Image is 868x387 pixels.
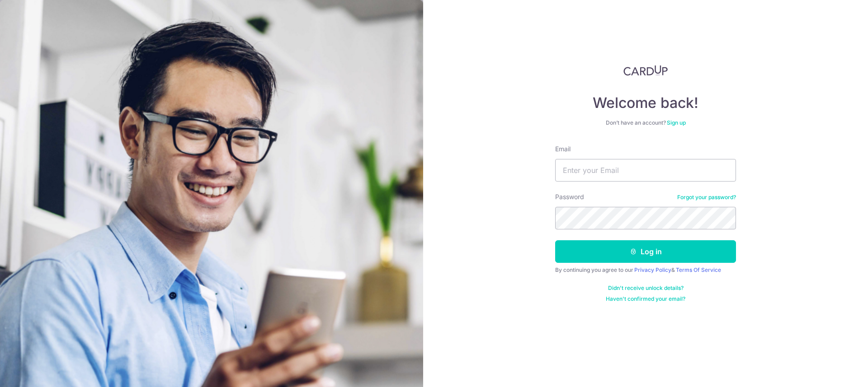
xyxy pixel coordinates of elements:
[608,284,684,292] a: Didn't receive unlock details?
[555,266,736,274] div: By continuing you agree to our &
[555,240,736,263] button: Log in
[555,145,571,154] label: Email
[623,65,668,76] img: CardUp Logo
[555,119,736,126] div: Don’t have an account?
[555,192,584,201] label: Password
[676,266,721,273] a: Terms Of Service
[667,119,686,126] a: Sign up
[555,94,736,112] h4: Welcome back!
[634,266,671,273] a: Privacy Policy
[606,295,685,303] a: Haven't confirmed your email?
[555,159,736,182] input: Enter your Email
[677,194,736,201] a: Forgot your password?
